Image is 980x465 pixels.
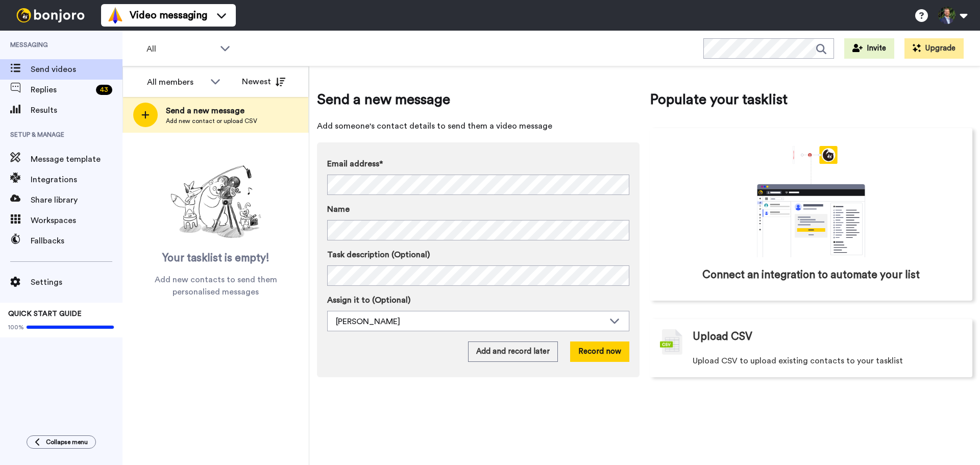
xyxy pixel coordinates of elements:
[166,105,257,117] span: Send a new message
[147,76,205,88] div: All members
[31,104,122,116] span: Results
[317,89,640,110] span: Send a new message
[31,235,122,247] span: Fallbacks
[693,329,752,345] span: Upload CSV
[162,251,269,266] span: Your tasklist is empty!
[138,274,293,298] span: Add new contacts to send them personalised messages
[327,294,629,306] label: Assign it to (Optional)
[31,214,122,227] span: Workspaces
[166,117,257,125] span: Add new contact or upload CSV
[46,438,88,446] span: Collapse menu
[693,355,903,367] span: Upload CSV to upload existing contacts to your tasklist
[904,38,964,59] button: Upgrade
[336,315,604,328] div: [PERSON_NAME]
[165,161,267,243] img: ready-set-action.png
[12,8,89,22] img: bj-logo-header-white.svg
[660,329,682,355] img: csv-grey.png
[702,267,920,283] span: Connect an integration to automate your list
[234,71,293,92] button: Newest
[8,323,24,331] span: 100%
[31,153,122,165] span: Message template
[146,43,215,55] span: All
[570,341,629,362] button: Record now
[31,84,92,96] span: Replies
[317,120,640,132] span: Add someone's contact details to send them a video message
[31,194,122,206] span: Share library
[8,310,82,317] span: QUICK START GUIDE
[31,174,122,186] span: Integrations
[107,7,124,23] img: vm-color.svg
[327,249,629,261] label: Task description (Optional)
[31,63,122,76] span: Send videos
[844,38,894,59] button: Invite
[27,435,96,449] button: Collapse menu
[468,341,558,362] button: Add and record later
[130,8,207,22] span: Video messaging
[327,158,629,170] label: Email address*
[650,89,972,110] span: Populate your tasklist
[31,276,122,288] span: Settings
[734,146,888,257] div: animation
[96,85,112,95] div: 43
[327,203,350,215] span: Name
